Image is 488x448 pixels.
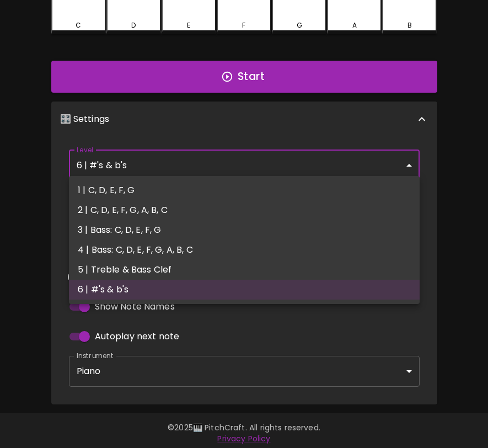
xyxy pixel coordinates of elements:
[69,220,420,240] li: 3 | Bass: C, D, E, F, G
[69,240,420,260] li: 4 | Bass: C, D, E, F, G, A, B, C
[69,280,420,300] li: 6 | #'s & b's
[69,180,420,200] li: 1 | C, D, E, F, G
[69,260,420,280] li: 5 | Treble & Bass Clef
[69,200,420,220] li: 2 | C, D, E, F, G, A, B, C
